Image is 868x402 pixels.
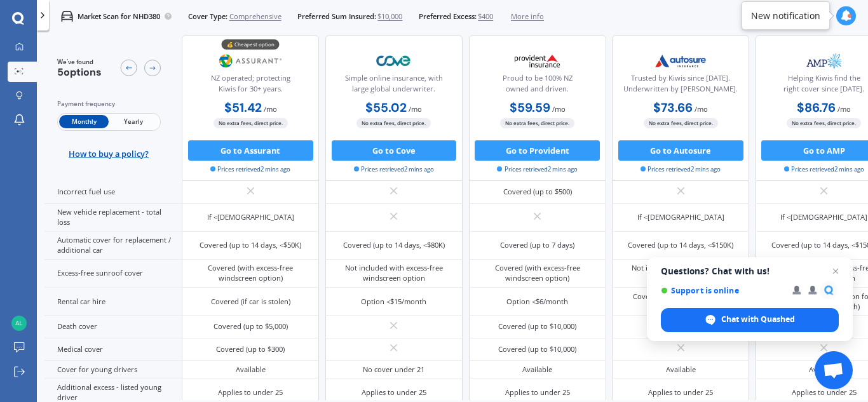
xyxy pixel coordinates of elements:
span: Monthly [59,116,109,129]
span: Close chat [828,264,843,279]
div: Cover for young drivers [44,361,182,379]
div: Proud to be 100% NZ owned and driven. [477,73,597,98]
div: Excess-free sunroof cover [44,260,182,288]
div: Available [809,365,839,375]
div: Covered (up to 14 days, <$50K) [200,240,301,250]
div: New vehicle replacement - total loss [44,204,182,232]
div: Option <$15/month [361,297,426,307]
span: No extra fees, direct price. [214,119,288,128]
div: New notification [751,10,820,22]
span: / mo [264,104,277,114]
span: / mo [837,104,851,114]
span: No extra fees, direct price. [787,119,861,128]
span: / mo [409,104,422,114]
div: Open chat [815,351,853,389]
div: Applies to under 25 [362,387,426,398]
span: No extra fees, direct price. [356,119,431,128]
div: Payment frequency [57,99,161,109]
div: Applies to under 25 [648,387,713,398]
div: Covered (with excess-free windscreen option) [190,263,312,283]
span: Questions? Chat with us! [661,266,839,276]
div: NZ operated; protecting Kiwis for 30+ years. [191,73,310,98]
b: $86.76 [797,100,836,116]
b: $59.59 [510,100,550,116]
span: Yearly [109,116,158,129]
p: Market Scan for NHD380 [78,11,160,22]
img: 99f4395ca50b88b4caa06a0a90302992 [11,316,27,331]
span: $400 [478,11,493,22]
div: Covered (up to $5,000) [214,321,288,332]
div: Available [236,365,266,375]
span: No extra fees, direct price. [644,119,718,128]
div: Covered (if car is stolen) [211,297,290,307]
div: Covered (up to $10,000) [498,344,576,354]
span: Prices retrieved 2 mins ago [641,165,721,174]
div: Automatic cover for replacement / additional car [44,232,182,260]
span: No extra fees, direct price. [500,119,574,128]
div: Incorrect fuel use [44,181,182,203]
div: Covered (with excess-free windscreen option) [477,263,599,283]
img: car.f15378c7a67c060ca3f3.svg [61,10,73,22]
div: Available [522,365,552,375]
img: AMP.webp [790,48,858,74]
div: Applies to under 25 [792,387,857,398]
div: Not included with excess-free windscreen option [620,263,742,283]
div: No cover under 21 [363,365,424,375]
div: If <[DEMOGRAPHIC_DATA] [780,212,867,222]
button: Go to Assurant [188,140,313,161]
span: $10,000 [377,11,402,22]
span: / mo [695,104,708,114]
span: Prices retrieved 2 mins ago [497,165,577,174]
span: We've found [57,58,102,67]
div: Covered (up to $500) [503,187,572,197]
button: Go to Provident [475,140,600,161]
div: Medical cover [44,338,182,361]
div: Chat with Quashed [661,308,839,332]
button: Go to Cove [332,140,457,161]
div: Not included with excess-free windscreen option [333,263,455,283]
div: Covered for theft (option for accident) [620,291,742,312]
div: Covered (up to 14 days, <$80K) [343,240,445,250]
span: Preferred Sum Insured: [297,11,376,22]
div: Covered (up to 14 days, <$150K) [628,240,733,250]
b: $55.02 [365,100,407,116]
b: $51.42 [224,100,262,116]
div: Rental car hire [44,288,182,316]
span: Comprehensive [229,11,281,22]
span: Prices retrieved 2 mins ago [210,165,290,174]
div: If <[DEMOGRAPHIC_DATA] [637,212,724,222]
span: How to buy a policy? [69,149,149,159]
div: Available [666,365,696,375]
span: Preferred Excess: [419,11,477,22]
span: Chat with Quashed [721,314,795,325]
span: 5 options [57,65,102,79]
span: More info [511,11,544,22]
div: Covered (up to 7 days) [500,240,574,250]
img: Cove.webp [360,48,428,74]
img: Autosure.webp [647,48,714,74]
img: Assurant.png [217,48,285,74]
div: Covered (up to $10,000) [498,321,576,332]
span: Prices retrieved 2 mins ago [784,165,864,174]
div: If <[DEMOGRAPHIC_DATA] [207,212,294,222]
b: $73.66 [653,100,693,116]
button: Go to Autosure [618,140,743,161]
div: Trusted by Kiwis since [DATE]. Underwritten by [PERSON_NAME]. [621,73,740,98]
span: Cover Type: [188,11,227,22]
div: Option <$6/month [506,297,568,307]
img: Provident.png [504,48,571,74]
div: Death cover [44,316,182,338]
span: / mo [552,104,566,114]
div: Covered (up to $300) [216,344,285,354]
span: Support is online [661,286,783,295]
span: Prices retrieved 2 mins ago [354,165,434,174]
div: Applies to under 25 [218,387,283,398]
div: 💰 Cheapest option [222,40,280,50]
div: Simple online insurance, with large global underwriter. [334,73,454,98]
div: Applies to under 25 [505,387,570,398]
